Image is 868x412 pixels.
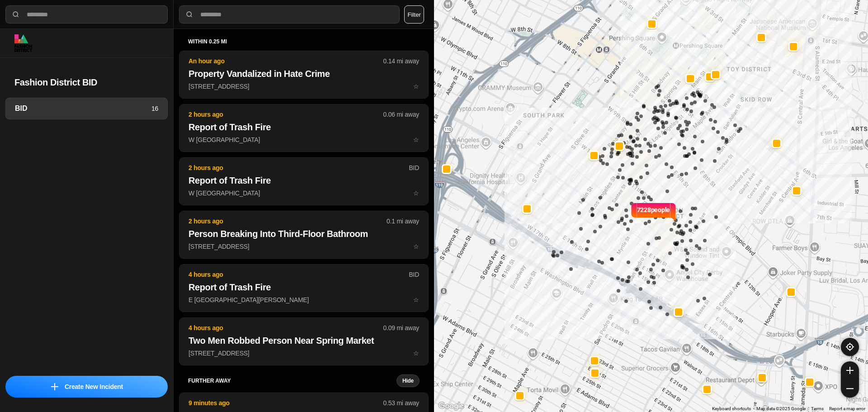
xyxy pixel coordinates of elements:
[179,211,429,259] button: 2 hours ago0.1 mi awayPerson Breaking Into Third-Floor Bathroom[STREET_ADDRESS]star
[756,406,806,411] span: Map data ©2025 Google
[189,334,419,347] h2: Two Men Robbed Person Near Spring Market
[189,323,383,332] p: 4 hours ago
[65,382,123,391] p: Create New Incident
[829,406,865,411] a: Report a map error
[413,243,419,250] span: star
[179,51,429,99] button: An hour ago0.14 mi awayProperty Vandalized in Hate Crime[STREET_ADDRESS]star
[189,174,419,187] h2: Report of Trash Fire
[189,57,383,66] p: An hour ago
[189,242,419,251] p: [STREET_ADDRESS]
[396,374,420,387] button: Hide
[179,136,429,143] a: 2 hours ago0.06 mi awayReport of Trash FireW [GEOGRAPHIC_DATA]star
[841,361,859,379] button: zoom-in
[151,104,158,113] p: 16
[5,376,168,398] button: iconCreate New Incident
[188,377,396,384] h5: further away
[11,10,20,19] img: search
[712,406,751,412] button: Keyboard shortcuts
[436,400,466,412] img: Google
[413,136,419,143] span: star
[846,385,854,392] img: zoom-out
[670,202,677,222] img: notch
[811,406,824,411] a: Terms (opens in new tab)
[383,398,419,407] p: 0.53 mi away
[189,189,419,198] p: W [GEOGRAPHIC_DATA]
[383,57,419,66] p: 0.14 mi away
[413,189,419,197] span: star
[841,338,859,356] button: recenter
[15,103,151,114] h3: BID
[51,383,58,390] img: icon
[409,270,419,279] p: BID
[179,317,429,365] button: 4 hours ago0.09 mi awayTwo Men Robbed Person Near Spring Market[STREET_ADDRESS]star
[189,135,419,144] p: W [GEOGRAPHIC_DATA]
[189,82,419,91] p: [STREET_ADDRESS]
[413,83,419,90] span: star
[189,281,419,294] h2: Report of Trash Fire
[404,5,424,24] button: Filter
[436,400,466,412] a: Open this area in Google Maps (opens a new window)
[189,67,419,80] h2: Property Vandalized in Hate Crime
[413,296,419,303] span: star
[189,349,419,358] p: [STREET_ADDRESS]
[383,110,419,119] p: 0.06 mi away
[14,34,32,52] img: logo
[189,110,383,119] p: 2 hours ago
[189,163,409,172] p: 2 hours ago
[402,377,414,384] small: Hide
[189,227,419,240] h2: Person Breaking Into Third-Floor Bathroom
[179,349,429,357] a: 4 hours ago0.09 mi awayTwo Men Robbed Person Near Spring Market[STREET_ADDRESS]star
[846,367,854,374] img: zoom-in
[409,163,419,172] p: BID
[179,82,429,90] a: An hour ago0.14 mi awayProperty Vandalized in Hate Crime[STREET_ADDRESS]star
[179,157,429,205] button: 2 hours agoBIDReport of Trash FireW [GEOGRAPHIC_DATA]star
[846,343,854,351] img: recenter
[179,189,429,197] a: 2 hours agoBIDReport of Trash FireW [GEOGRAPHIC_DATA]star
[179,296,429,303] a: 4 hours agoBIDReport of Trash FireE [GEOGRAPHIC_DATA][PERSON_NAME]star
[189,295,419,304] p: E [GEOGRAPHIC_DATA][PERSON_NAME]
[5,98,168,119] a: BID16
[189,217,387,226] p: 2 hours ago
[179,242,429,250] a: 2 hours ago0.1 mi awayPerson Breaking Into Third-Floor Bathroom[STREET_ADDRESS]star
[387,217,419,226] p: 0.1 mi away
[179,264,429,312] button: 4 hours agoBIDReport of Trash FireE [GEOGRAPHIC_DATA][PERSON_NAME]star
[185,10,194,19] img: search
[14,76,159,89] h2: Fashion District BID
[179,104,429,152] button: 2 hours ago0.06 mi awayReport of Trash FireW [GEOGRAPHIC_DATA]star
[383,323,419,332] p: 0.09 mi away
[841,379,859,398] button: zoom-out
[413,350,419,357] span: star
[189,398,383,407] p: 9 minutes ago
[630,202,637,222] img: notch
[189,270,409,279] p: 4 hours ago
[637,205,670,225] p: 7228 people
[189,121,419,133] h2: Report of Trash Fire
[188,38,420,45] h5: within 0.25 mi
